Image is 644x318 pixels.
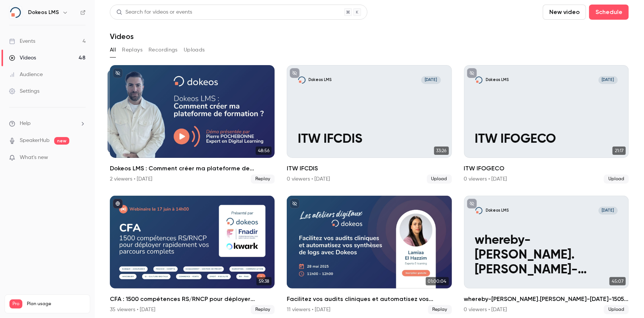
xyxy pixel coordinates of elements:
span: new [54,137,69,145]
div: Settings [9,87,39,95]
span: [DATE] [421,76,441,84]
span: [DATE] [599,207,618,215]
span: Plan usage [27,301,85,307]
span: Upload [427,175,452,184]
div: 2 viewers • [DATE] [110,175,152,183]
li: Dokeos LMS : Comment créer ma plateforme de formation ? [110,65,275,184]
span: Replay [251,175,275,184]
h6: Dokeos LMS [28,9,59,16]
div: 0 viewers • [DATE] [464,306,507,313]
div: 0 viewers • [DATE] [464,175,507,183]
span: What's new [20,154,48,162]
li: help-dropdown-opener [9,120,86,128]
div: Search for videos or events [116,8,192,16]
span: 59:38 [256,277,272,285]
div: 11 viewers • [DATE] [287,306,330,313]
span: Replay [428,305,452,314]
span: Replay [251,305,275,314]
img: ITW IFCDIS [298,76,306,84]
h2: Facilitez vos audits cliniques et automatisez vos synthèses de logs avec Dokeos [287,295,452,304]
span: Upload [604,305,629,314]
li: Facilitez vos audits cliniques et automatisez vos synthèses de logs avec Dokeos [287,196,452,314]
button: New video [543,5,586,20]
p: Dokeos LMS [486,208,509,214]
button: Recordings [148,44,178,56]
h2: Dokeos LMS : Comment créer ma plateforme de formation ? [110,164,275,173]
a: ITW IFCDISDokeos LMS[DATE]ITW IFCDIS33:26ITW IFCDIS0 viewers • [DATE]Upload [287,65,452,184]
span: 21:17 [613,147,626,155]
span: 48:56 [256,147,272,155]
h1: Videos [110,32,134,41]
p: Dokeos LMS [486,77,509,83]
img: Dokeos LMS [9,6,22,19]
h2: ITW IFOGECO [464,164,629,173]
h2: ITW IFCDIS [287,164,452,173]
h2: whereby-[PERSON_NAME].[PERSON_NAME]-[DATE]-1505-CET [464,295,629,304]
button: Replays [122,44,142,56]
button: Uploads [184,44,205,56]
span: Upload [604,175,629,184]
button: published [113,199,123,209]
img: ITW IFOGECO [475,76,483,84]
li: ITW IFCDIS [287,65,452,184]
li: CFA : 1500 compétences RS/RNCP pour déployer rapidement vos parcours complets [110,196,275,314]
div: Events [9,37,35,45]
div: 35 viewers • [DATE] [110,306,155,313]
button: unpublished [113,68,123,78]
button: unpublished [467,199,477,209]
span: [DATE] [599,76,618,84]
div: Audience [9,71,43,78]
li: ITW IFOGECO [464,65,629,184]
div: 0 viewers • [DATE] [287,175,330,183]
button: All [110,44,116,56]
button: unpublished [467,68,477,78]
a: 59:38CFA : 1500 compétences RS/RNCP pour déployer rapidement vos parcours complets35 viewers • [D... [110,196,275,314]
h2: CFA : 1500 compétences RS/RNCP pour déployer rapidement vos parcours complets [110,295,275,304]
span: 45:07 [610,277,626,285]
a: SpeakerHub [20,137,50,145]
button: unpublished [290,68,300,78]
p: ITW IFOGECO [475,132,618,147]
span: 01:00:04 [426,277,449,285]
button: Schedule [589,5,629,20]
p: ITW IFCDIS [298,132,441,147]
span: Pro [9,299,22,309]
section: Videos [110,5,629,313]
span: Help [20,120,31,128]
button: unpublished [290,199,300,209]
img: whereby-vasileos.beck-18-Dec-2024-1505-CET [475,207,483,215]
li: whereby-vasileos.beck-18-Dec-2024-1505-CET [464,196,629,314]
iframe: Noticeable Trigger [77,154,86,161]
p: Dokeos LMS [309,77,332,83]
p: whereby-[PERSON_NAME].[PERSON_NAME]-[DATE]-1505-CET [475,233,618,277]
span: 33:26 [434,147,449,155]
a: 48:5648:56Dokeos LMS : Comment créer ma plateforme de formation ?2 viewers • [DATE]Replay [110,65,275,184]
a: whereby-vasileos.beck-18-Dec-2024-1505-CETDokeos LMS[DATE]whereby-[PERSON_NAME].[PERSON_NAME]-[DA... [464,196,629,314]
a: ITW IFOGECODokeos LMS[DATE]ITW IFOGECO21:17ITW IFOGECO0 viewers • [DATE]Upload [464,65,629,184]
div: Videos [9,54,36,62]
a: 01:00:04Facilitez vos audits cliniques et automatisez vos synthèses de logs avec Dokeos11 viewers... [287,196,452,314]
